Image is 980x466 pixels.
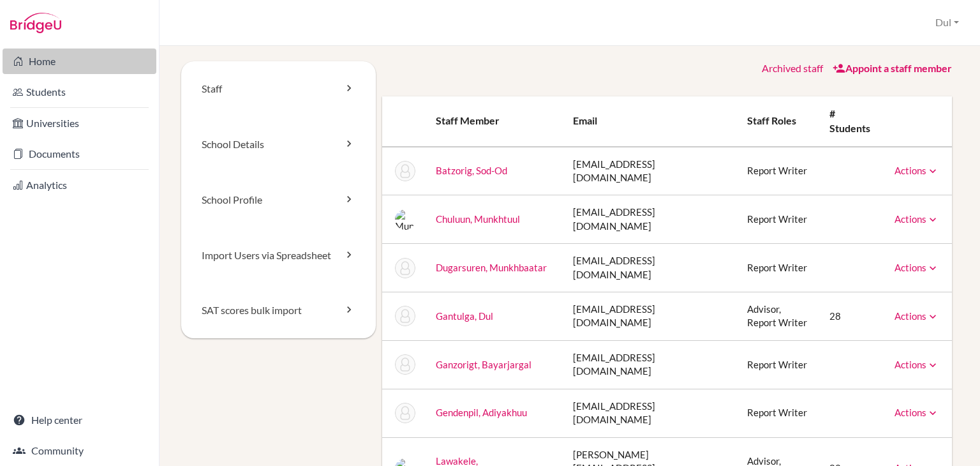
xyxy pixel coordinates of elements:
td: [EMAIL_ADDRESS][DOMAIN_NAME] [563,147,736,195]
td: Report Writer [737,340,820,389]
th: Staff roles [737,96,820,147]
th: Staff member [426,96,563,147]
a: Actions [895,407,939,418]
a: Universities [3,110,156,136]
a: Batzorig, Sod-Od [436,165,507,176]
td: 28 [819,292,884,341]
a: Import Users via Spreadsheet [181,228,376,283]
td: [EMAIL_ADDRESS][DOMAIN_NAME] [563,292,736,341]
a: Appoint a staff member [833,62,952,74]
a: Documents [3,141,156,167]
a: Dugarsuren, Munkhbaatar [436,262,547,273]
th: Email [563,96,736,147]
a: Archived staff [762,62,823,74]
a: Help center [3,407,156,433]
a: School Details [181,117,376,172]
a: Students [3,79,156,105]
img: Bridge-U [10,13,61,33]
td: [EMAIL_ADDRESS][DOMAIN_NAME] [563,244,736,292]
a: Actions [895,262,939,273]
button: Dul [930,11,965,34]
img: Adiyakhuu Gendenpil [395,403,415,423]
td: [EMAIL_ADDRESS][DOMAIN_NAME] [563,389,736,437]
a: Gantulga, Dul [436,310,493,322]
a: Analytics [3,172,156,198]
td: Report Writer [737,244,820,292]
a: SAT scores bulk import [181,283,376,338]
a: Home [3,49,156,74]
a: Actions [895,165,939,176]
a: Actions [895,359,939,370]
img: Munkhbaatar Dugarsuren [395,258,415,278]
a: Ganzorigt, Bayarjargal [436,359,531,370]
td: Report Writer [737,147,820,195]
img: Dul Gantulga [395,306,415,326]
a: School Profile [181,172,376,228]
a: Staff [181,61,376,117]
a: Actions [895,310,939,322]
a: Chuluun, Munkhtuul [436,213,520,225]
td: Report Writer [737,389,820,437]
td: [EMAIL_ADDRESS][DOMAIN_NAME] [563,195,736,244]
th: # students [819,96,884,147]
a: Actions [895,213,939,225]
img: Munkhtuul Chuluun [395,209,415,230]
td: Report Writer [737,195,820,244]
img: Bayarjargal Ganzorigt [395,354,415,375]
td: Advisor, Report Writer [737,292,820,341]
td: [EMAIL_ADDRESS][DOMAIN_NAME] [563,340,736,389]
a: Community [3,438,156,463]
a: Gendenpil, Adiyakhuu [436,407,527,418]
img: Sod-Od Batzorig [395,161,415,181]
